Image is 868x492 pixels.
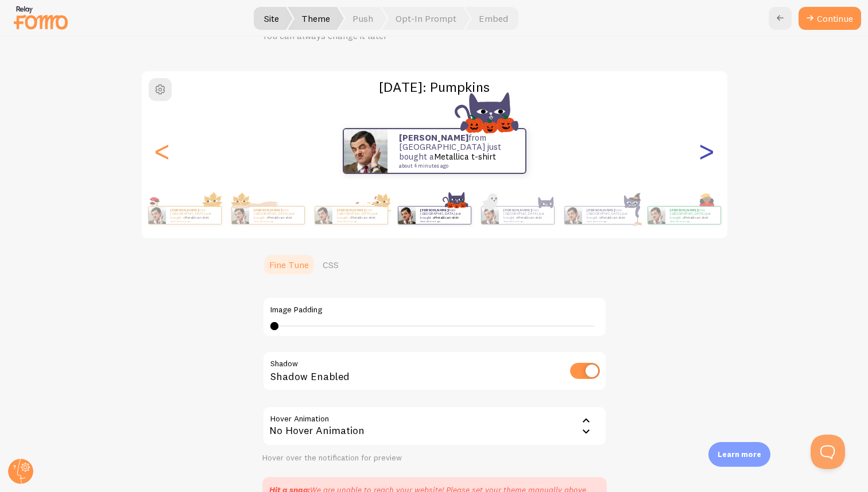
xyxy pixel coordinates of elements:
[270,305,599,315] label: Image Padding
[344,129,387,173] img: Fomo
[254,208,281,212] strong: [PERSON_NAME]
[420,208,466,222] p: from [GEOGRAPHIC_DATA] just bought a
[503,208,549,222] p: from [GEOGRAPHIC_DATA] just bought a
[503,220,548,222] small: about 4 minutes ago
[670,208,716,222] p: from [GEOGRAPHIC_DATA] just bought a
[518,215,542,220] a: Metallica t-shirt
[587,208,614,212] strong: [PERSON_NAME]
[503,208,531,212] strong: [PERSON_NAME]
[684,215,709,220] a: Metallica t-shirt
[670,208,697,212] strong: [PERSON_NAME]
[337,220,382,222] small: about 4 minutes ago
[482,207,499,224] img: Fomo
[262,253,316,276] a: Fine Tune
[601,215,626,220] a: Metallica t-shirt
[142,78,727,96] h2: [DATE]: Pumpkins
[399,133,514,169] p: from [GEOGRAPHIC_DATA] just bought a
[337,208,383,222] p: from [GEOGRAPHIC_DATA] just bought a
[316,253,346,276] a: CSS
[170,208,216,222] p: from [GEOGRAPHIC_DATA] just bought a
[149,207,166,224] img: Fomo
[420,208,448,212] strong: [PERSON_NAME]
[420,220,465,222] small: about 4 minutes ago
[170,208,198,212] strong: [PERSON_NAME]
[434,151,496,162] a: Metallica t-shirt
[398,207,416,224] img: Fomo
[337,208,365,212] strong: [PERSON_NAME]
[254,208,300,222] p: from [GEOGRAPHIC_DATA] just bought a
[170,220,215,222] small: about 4 minutes ago
[565,207,582,224] img: Fomo
[708,442,770,467] div: Learn more
[648,207,665,224] img: Fomo
[262,453,607,463] div: Hover over the notification for preview
[587,220,631,222] small: about 4 minutes ago
[156,110,169,192] div: Previous slide
[399,163,510,169] small: about 4 minutes ago
[268,215,293,220] a: Metallica t-shirt
[315,207,332,224] img: Fomo
[262,351,607,393] div: Shadow Enabled
[811,435,845,469] iframe: Help Scout Beacon - Open
[587,208,633,222] p: from [GEOGRAPHIC_DATA] just bought a
[185,215,210,220] a: Metallica t-shirt
[700,110,714,192] div: Next slide
[399,132,468,143] strong: [PERSON_NAME]
[718,449,761,460] p: Learn more
[435,215,459,220] a: Metallica t-shirt
[254,220,299,222] small: about 4 minutes ago
[351,215,376,220] a: Metallica t-shirt
[12,3,69,32] img: fomo-relay-logo-orange.svg
[232,207,249,224] img: Fomo
[670,220,715,222] small: about 4 minutes ago
[262,406,607,446] div: No Hover Animation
